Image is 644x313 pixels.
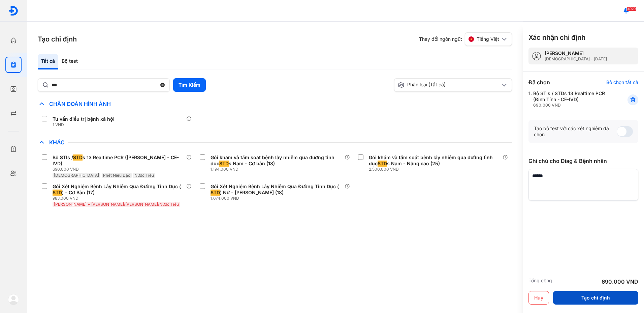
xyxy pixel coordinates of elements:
span: Chẩn Đoán Hình Ảnh [46,101,114,107]
div: Gói khám và tầm soát bệnh lây nhiễm qua đường tình dục s Nam - Nâng cao (25) [369,154,500,167]
div: 1.674.000 VND [211,196,344,201]
button: Tìm Kiếm [173,78,206,92]
img: logo [8,294,19,305]
div: Bộ STIs / s 13 Realtime PCR ([PERSON_NAME] - CE-IVD) [53,154,184,167]
span: [PERSON_NAME] + [PERSON_NAME]/[PERSON_NAME]/Nước Tiểu [54,202,179,207]
div: Gói Xét Nghiệm Bệnh Lây Nhiễm Qua Đường Tình Dục ( ) - Cơ Bản (17) [53,183,184,196]
div: Bộ test [58,54,81,69]
div: 983.000 VND [53,196,186,201]
div: 690.000 VND [533,103,611,108]
button: Huỷ [528,291,549,305]
span: STD [73,154,83,161]
h3: Tạo chỉ định [38,34,77,44]
div: 2.500.000 VND [369,167,503,172]
div: Thay đổi ngôn ngữ: [419,32,512,46]
div: 1. [528,90,611,108]
div: Ghi chú cho Diag & Bệnh nhân [528,157,638,165]
span: Phết Niệu Đạo [103,173,130,178]
div: Bỏ chọn tất cả [606,79,638,85]
div: Gói Xét Nghiệm Bệnh Lây Nhiễm Qua Đường Tình Dục ( ) Nữ - [PERSON_NAME] (18) [211,183,342,196]
span: [DEMOGRAPHIC_DATA] [54,173,99,178]
span: Khác [46,139,68,146]
div: Đã chọn [528,78,550,86]
span: STD [219,161,229,167]
div: 1.194.000 VND [211,167,344,172]
span: 4929 [626,6,637,11]
div: 1 VND [53,122,117,127]
span: STD [53,190,62,196]
span: Nước Tiểu [134,173,154,178]
span: Tiếng Việt [477,36,499,42]
div: 690.000 VND [53,167,186,172]
button: Tạo chỉ định [553,291,638,305]
div: [DEMOGRAPHIC_DATA] - [DATE] [545,56,607,62]
div: 690.000 VND [602,278,638,286]
div: Tư vấn điều trị bệnh xã hội [53,116,115,122]
div: Tạo bộ test với các xét nghiệm đã chọn [534,125,617,138]
div: Bộ STIs / STDs 13 Realtime PCR (Định Tính - CE-IVD) [533,90,611,108]
span: STD [211,190,220,196]
div: Phân loại (Tất cả) [398,82,500,88]
img: logo [8,6,19,16]
div: [PERSON_NAME] [545,50,607,56]
div: Tổng cộng [528,278,552,286]
div: Tất cả [38,54,58,69]
span: STD [378,161,387,167]
div: Gói khám và tầm soát bệnh lây nhiễm qua đường tình dục s Nam - Cơ bản (18) [211,154,342,167]
h3: Xác nhận chỉ định [528,33,585,42]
